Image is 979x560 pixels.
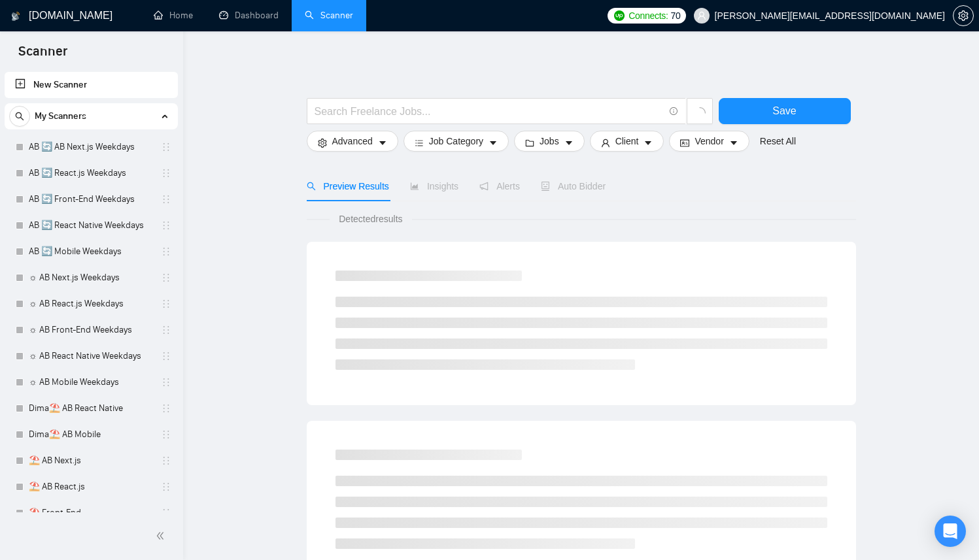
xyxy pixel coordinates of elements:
span: holder [161,246,171,257]
a: ☼ AB Front-End Weekdays [29,317,153,343]
span: holder [161,325,171,335]
button: search [9,106,30,127]
input: Search Freelance Jobs... [315,103,664,120]
div: Open Intercom Messenger [935,516,966,547]
a: dashboardDashboard [219,10,279,21]
span: loading [694,107,706,119]
span: Advanced [332,134,373,148]
a: AB 🔄 Front-End Weekdays [29,186,153,212]
button: settingAdvancedcaret-down [307,131,398,152]
span: holder [161,142,171,152]
a: ⛱️ AB Next.js [29,448,153,474]
a: searchScanner [305,10,353,21]
span: caret-down [644,138,653,148]
span: caret-down [378,138,387,148]
span: search [10,112,29,121]
span: Connects: [628,8,668,23]
span: holder [161,168,171,178]
span: Job Category [429,134,483,148]
img: upwork-logo.png [614,10,625,21]
span: holder [161,299,171,309]
a: ☼ AB React Native Weekdays [29,343,153,369]
span: setting [318,138,327,148]
a: ☼ AB React.js Weekdays [29,291,153,317]
span: holder [161,455,171,466]
span: robot [541,182,550,191]
span: holder [161,272,171,283]
span: search [307,182,316,191]
button: userClientcaret-down [590,131,664,152]
span: Detected results [330,212,411,226]
span: 70 [671,8,681,23]
span: holder [161,220,171,231]
span: holder [161,377,171,387]
span: Auto Bidder [541,181,606,191]
span: caret-down [489,138,498,148]
a: homeHome [154,10,193,21]
span: caret-down [564,138,574,148]
span: Client [615,134,639,148]
span: user [601,138,610,148]
button: idcardVendorcaret-down [669,131,749,152]
a: AB 🔄 Mobile Weekdays [29,239,153,265]
a: setting [953,10,974,21]
a: Dima⛱️ AB Mobile [29,421,153,448]
span: holder [161,194,171,205]
span: bars [415,138,424,148]
img: logo [11,6,20,27]
span: Insights [410,181,458,191]
span: folder [525,138,534,148]
span: holder [161,429,171,440]
span: notification [479,182,489,191]
span: holder [161,508,171,518]
span: Scanner [8,42,78,69]
a: New Scanner [15,72,167,98]
span: Vendor [695,134,723,148]
button: setting [953,5,974,26]
a: AB 🔄 AB Next.js Weekdays [29,134,153,160]
span: My Scanners [35,103,86,129]
span: holder [161,351,171,361]
a: ⛱️ Front-End [29,500,153,526]
a: AB 🔄 React.js Weekdays [29,160,153,186]
span: idcard [680,138,689,148]
a: Reset All [760,134,796,148]
button: folderJobscaret-down [514,131,585,152]
span: Save [772,103,796,119]
li: New Scanner [5,72,178,98]
span: info-circle [670,107,678,116]
button: barsJob Categorycaret-down [404,131,509,152]
span: user [697,11,706,20]
span: holder [161,482,171,492]
span: caret-down [729,138,738,148]
a: ☼ AB Next.js Weekdays [29,265,153,291]
span: double-left [156,529,169,542]
span: setting [953,10,973,21]
span: Jobs [540,134,559,148]
span: Alerts [479,181,520,191]
a: Dima⛱️ AB React Native [29,395,153,421]
span: area-chart [410,182,419,191]
a: AB 🔄 React Native Weekdays [29,212,153,239]
span: Preview Results [307,181,389,191]
a: ⛱️ AB React.js [29,474,153,500]
span: holder [161,403,171,414]
a: ☼ AB Mobile Weekdays [29,369,153,395]
button: Save [719,98,851,124]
